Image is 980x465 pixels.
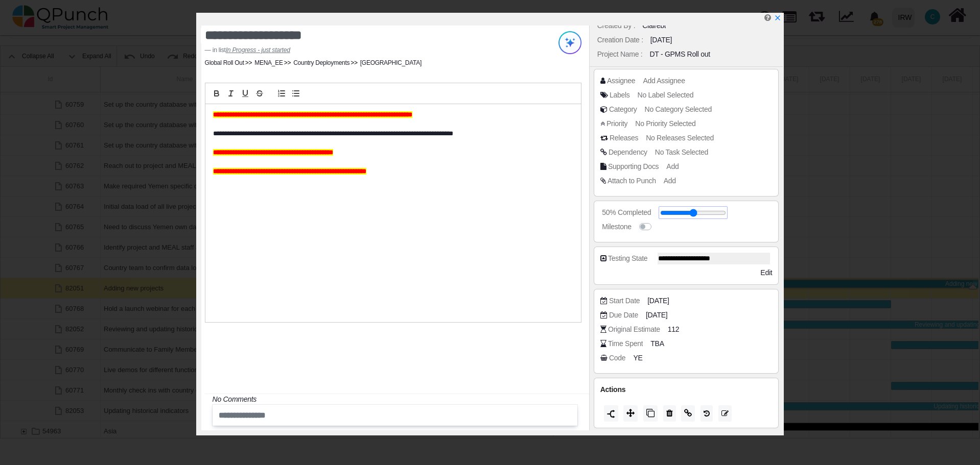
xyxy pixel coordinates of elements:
img: Try writing with AI [558,31,581,54]
div: Releases [610,133,638,143]
span: TBA [650,338,664,349]
li: Country Deployments [283,58,350,67]
span: [DATE] [646,310,667,321]
div: Assignee [607,76,635,86]
span: Actions [600,385,625,394]
span: No Releases Selected [646,134,714,142]
div: Dependency [609,147,647,158]
div: 50% Completed [602,207,651,218]
span: No Label Selected [638,91,694,99]
i: No Comments [213,395,256,403]
button: History [701,405,713,422]
div: Time Spent [608,338,643,349]
span: Add Assignee [643,77,685,85]
li: [GEOGRAPHIC_DATA] [349,58,422,67]
div: Code [609,353,625,363]
span: No Task Selected [655,148,708,156]
span: 112 [668,324,680,335]
img: split.9d50320.png [607,410,615,418]
span: [DATE] [647,296,669,306]
span: No Priority Selected [635,119,695,128]
button: Copy Link [681,405,695,422]
button: Split [604,405,618,422]
button: Copy [643,405,658,422]
span: YE [633,353,642,363]
button: Edit [718,405,732,422]
span: Edit [760,268,772,277]
footer: in list [205,45,516,55]
div: Original Estimate [608,324,660,335]
div: Category [609,104,637,115]
button: Delete [663,405,676,422]
div: Labels [610,90,630,101]
li: Global Roll Out [205,58,244,67]
div: Milestone [602,222,631,232]
div: Testing State [608,253,647,264]
li: MENA_EE [244,58,283,67]
div: DT - GPMS Roll out [649,49,710,60]
cite: Source Title [226,46,290,54]
u: In Progress - just started [226,46,290,54]
span: No Category Selected [645,105,712,113]
div: Supporting Docs [608,161,659,172]
div: Priority [606,118,627,129]
span: Add [666,162,679,170]
div: Start Date [609,296,640,306]
button: Move [623,405,638,422]
div: Project Name : [597,49,643,60]
div: Due Date [609,310,638,321]
div: Attach to Punch [608,176,656,186]
span: Add [664,177,676,185]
